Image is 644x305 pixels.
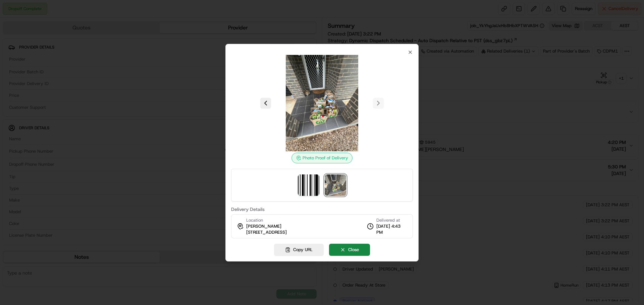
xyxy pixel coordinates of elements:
img: barcode_scan_on_pickup image [298,174,319,196]
button: Close [329,244,370,256]
button: Copy URL [274,244,324,256]
span: Location [246,217,263,223]
img: photo_proof_of_delivery image [325,174,346,196]
label: Delivery Details [231,207,413,212]
div: Photo Proof of Delivery [291,153,353,163]
span: [DATE] 4:43 PM [376,223,407,235]
img: photo_proof_of_delivery image [274,55,370,151]
span: [STREET_ADDRESS] [246,229,287,235]
span: Delivered at [376,217,407,223]
span: [PERSON_NAME] [246,223,281,229]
